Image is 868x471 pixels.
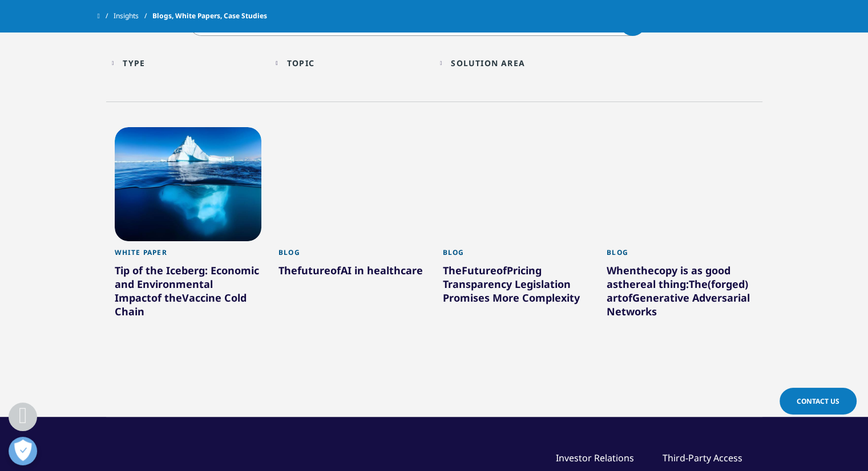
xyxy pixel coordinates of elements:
[115,241,262,348] a: White Paper Tip of the Iceberg: Economic and Environmental Impactof theVaccine Cold Chain
[797,396,839,406] span: Contact Us
[115,248,262,263] div: White Paper
[607,241,754,348] a: Blog Whenthecopy is as good asthereal thing:The(forged) artofGenerative Adversarial Networks
[278,263,426,282] div: future AI in healthcare
[663,452,742,464] a: Third-Party Access
[636,263,654,277] span: the
[443,248,590,263] div: Blog
[689,277,708,291] span: The
[115,263,262,323] div: : Economic and Environmental Impact Vaccine Cold Chain
[622,291,632,304] span: of
[443,263,462,277] span: The
[278,241,426,307] a: Blog ThefutureofAI in healthcare
[9,437,37,465] button: Open Preferences
[443,263,590,309] div: Future Pricing Transparency Legislation Promises More Complexity
[278,248,426,263] div: Blog
[278,263,297,277] span: The
[780,388,857,415] a: Contact Us
[151,291,162,304] span: of
[132,263,143,277] span: of
[330,263,341,277] span: of
[607,263,754,323] div: When copy is as good as real thing: (forged) art Generative Adversarial Networks
[115,263,130,277] span: Tip
[164,291,182,304] span: the
[618,277,636,291] span: the
[451,58,525,68] div: Solution Area facet.
[152,6,267,26] span: Blogs, White Papers, Case Studies
[166,263,205,277] span: Iceberg
[443,241,590,334] a: Blog TheFutureofPricing Transparency Legislation Promises More Complexity
[496,263,507,277] span: of
[607,248,754,263] div: Blog
[287,58,314,68] div: Topic facet.
[123,58,145,68] div: Type facet.
[556,452,634,464] a: Investor Relations
[146,263,163,277] span: the
[114,6,152,26] a: Insights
